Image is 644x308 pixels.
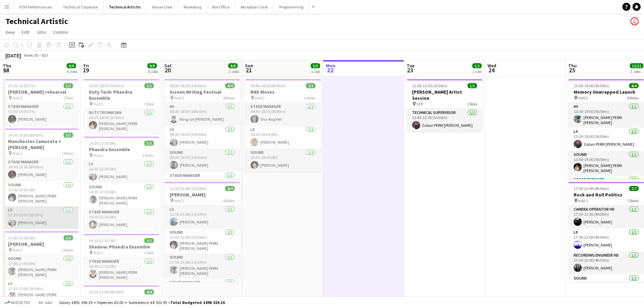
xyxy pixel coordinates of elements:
[11,300,30,305] span: Budgeted
[629,83,639,88] span: 4/4
[574,186,609,191] span: 17:30-22:00 (4h30m)
[164,254,240,279] app-card-role: Sound1/111:30-23:00 (11h30m)[PERSON_NAME] PERM [PERSON_NAME]
[630,69,643,74] div: 2 Jobs
[89,238,116,243] span: 14:30-22:30 (8h)
[22,53,39,58] span: Week 38
[93,250,103,255] span: Hall 1
[84,137,159,231] div: 14:30-22:30 (8h)3/3Phaedra Ensemble Hall 13 RolesLX1/114:30-22:30 (8h)[PERSON_NAME]Sound1/114:30-...
[63,95,73,100] span: 1 Role
[13,151,22,156] span: Hall 1
[84,63,89,69] span: Fri
[164,89,240,95] h3: Screen Writing Festival
[578,198,588,203] span: Hall 1
[225,186,235,191] span: 4/4
[142,153,154,158] span: 3 Roles
[406,66,414,74] span: 23
[568,182,644,282] app-job-card: 17:30-22:00 (4h30m)7/7Rock and Roll Politics Hall 17 RolesCamera Operator HD1/117:30-22:00 (4h30m...
[170,83,207,88] span: 08:00-18:30 (10h30m)
[568,192,644,198] h3: Rock and Roll Politics
[407,63,414,69] span: Tue
[3,28,18,37] a: View
[568,252,644,275] app-card-role: Recording Engineer HD1/117:30-22:00 (4h30m)[PERSON_NAME]
[84,160,159,183] app-card-role: LX1/114:30-22:30 (8h)[PERSON_NAME]
[164,229,240,254] app-card-role: Sound1/111:30-23:00 (11h30m)[PERSON_NAME] PERM [PERSON_NAME]
[3,89,78,95] h3: [PERSON_NAME] rehearsal
[170,300,224,305] span: Total Budgeted £896 319.14
[164,182,240,282] app-job-card: 11:30-23:00 (11h30m)4/4[PERSON_NAME] Hall 14 RolesLX1/111:30-23:00 (11h30m)[PERSON_NAME]Sound1/11...
[629,186,639,191] span: 7/7
[3,63,11,69] span: Thu
[3,158,78,181] app-card-role: Stage Manager1/114:30-23:00 (8h30m)[PERSON_NAME]
[255,95,265,100] span: Hall 1
[627,198,639,203] span: 7 Roles
[84,146,159,152] h3: Phaedra Ensemble
[84,89,159,101] h3: Duty Tech: Phaedra Ensemble
[245,126,321,149] app-card-role: LX1/110:30-18:30 (8h)[PERSON_NAME]
[144,289,154,294] span: 4/4
[412,83,447,88] span: 12:00-13:30 (1h30m)
[3,103,78,126] app-card-role: Stage Manager1/107:30-14:30 (7h)[PERSON_NAME]
[3,181,78,206] app-card-role: Sound1/117:00-23:00 (6h)[PERSON_NAME] PERM [PERSON_NAME]
[2,66,11,74] span: 18
[568,151,644,176] app-card-role: Sound1/113:30-19:00 (5h30m)[PERSON_NAME] PERM [PERSON_NAME]
[174,198,184,203] span: Hall 1
[568,128,644,151] app-card-role: LX1/113:30-19:00 (5h30m)Zubair PERM [PERSON_NAME]
[164,149,240,172] app-card-role: Sound1/108:00-18:30 (10h30m)[PERSON_NAME]
[170,186,207,191] span: 11:30-23:00 (11h30m)
[164,172,240,195] app-card-role: Stage Manager1/108:00-18:30 (10h30m)
[164,103,240,126] app-card-role: AV1/108:00-18:30 (10h30m)Wing sze [PERSON_NAME]
[64,235,73,240] span: 3/3
[164,279,240,302] app-card-role: Stage Manager1/1
[84,109,159,134] app-card-role: Duty Technician1/114:30-18:00 (3h30m)[PERSON_NAME] PERM [PERSON_NAME]
[53,29,68,35] span: Comms
[251,83,286,88] span: 09:45-18:30 (8h45m)
[3,299,31,306] button: Budgeted
[627,95,639,100] span: 4 Roles
[235,0,274,14] button: Reception Cover
[84,295,159,301] h3: VAAK: Grass Film Screening
[84,244,159,250] h3: Shadow: Phaedra Ensemble
[37,300,53,305] span: All jobs
[568,79,644,179] div: 13:30-19:00 (5h30m)4/4Memory Unwrapped Launch Hall 24 RolesAV1/113:30-19:00 (5h30m)[PERSON_NAME] ...
[3,280,78,305] app-card-role: LX1/117:30-23:00 (5h30m)[PERSON_NAME] PERM [PERSON_NAME]
[304,95,315,100] span: 3 Roles
[57,0,103,14] button: Technical Corporate
[67,69,77,74] div: 5 Jobs
[245,63,253,69] span: Sun
[245,89,321,95] h3: RNS Moves
[84,79,159,134] app-job-card: 14:30-18:00 (3h30m)1/1Duty Tech: Phaedra Ensemble Hall 11 RoleDuty Technician1/114:30-18:00 (3h30...
[50,28,71,37] a: Comms
[568,63,577,69] span: Thu
[164,63,172,69] span: Sat
[147,63,157,68] span: 9/9
[163,66,172,74] span: 20
[84,183,159,208] app-card-role: Sound1/114:30-22:30 (8h)[PERSON_NAME] PERM [PERSON_NAME]
[3,255,78,280] app-card-role: Sound1/117:00-23:00 (6h)[PERSON_NAME] PERM [PERSON_NAME]
[407,109,482,132] app-card-role: Technical Supervisor1/112:00-13:30 (1h30m)Zubair PERM [PERSON_NAME]
[19,28,32,37] a: Edit
[407,79,482,132] app-job-card: 12:00-13:30 (1h30m)1/1[PERSON_NAME] Artist Session STP1 RoleTechnical Supervisor1/112:00-13:30 (1...
[326,63,335,69] span: Mon
[223,95,235,100] span: 4 Roles
[407,89,482,101] h3: [PERSON_NAME] Artist Session
[82,66,89,74] span: 19
[3,79,78,126] app-job-card: 07:30-14:30 (7h)1/1[PERSON_NAME] rehearsal Hall 21 RoleStage Manager1/107:30-14:30 (7h)[PERSON_NAME]
[467,101,477,106] span: 1 Role
[223,198,235,203] span: 4 Roles
[228,63,238,68] span: 8/8
[325,66,335,74] span: 22
[174,95,184,100] span: Hall 2
[473,69,481,74] div: 1 Job
[144,238,154,243] span: 1/1
[487,63,496,69] span: Wed
[144,250,154,255] span: 1 Role
[93,101,103,106] span: Hall 1
[416,101,423,106] span: STP
[93,153,103,158] span: Hall 1
[62,151,73,156] span: 3 Roles
[229,69,239,74] div: 2 Jobs
[3,128,78,229] app-job-card: 14:30-23:00 (8h30m)3/3Manchester Camerata + [PERSON_NAME] Hall 13 RolesStage Manager1/114:30-23:0...
[164,79,240,179] div: 08:00-18:30 (10h30m)4/4Screen Writing Festival Hall 24 RolesAV1/108:00-18:30 (10h30m)Wing sze [PE...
